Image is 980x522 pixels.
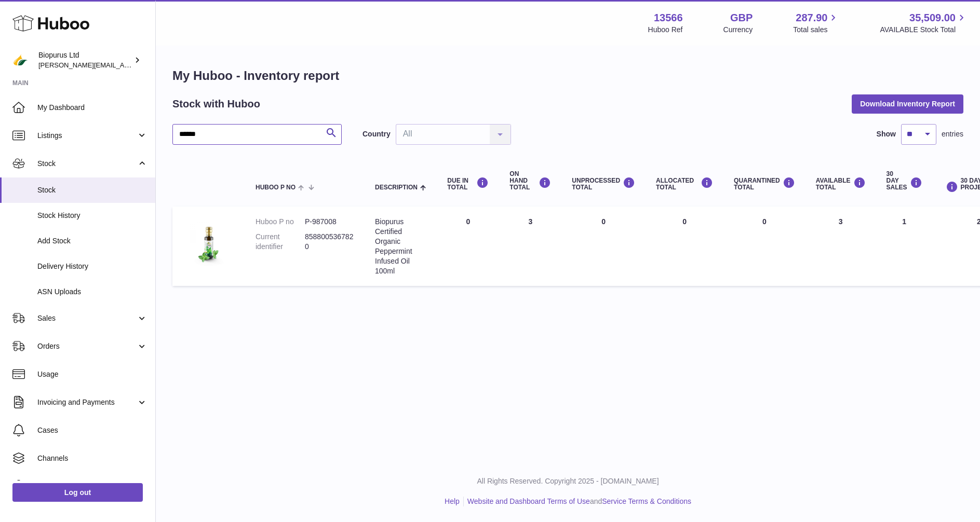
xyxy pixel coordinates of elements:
[852,94,963,113] button: Download Inventory Report
[509,171,551,191] div: ON HAND Total
[734,177,795,191] div: QUARANTINED Total
[256,232,305,252] dt: Current identifier
[164,476,972,486] p: All Rights Reserved. Copyright 2025 - [DOMAIN_NAME]
[464,497,691,506] li: and
[172,67,963,84] h1: My Huboo - Inventory report
[37,341,137,351] span: Orders
[793,11,839,35] a: 287.90 Total sales
[572,177,635,191] div: UNPROCESSED Total
[499,207,561,286] td: 3
[37,103,147,113] span: My Dashboard
[880,25,968,35] span: AVAILABLE Stock Total
[793,25,839,35] span: Total sales
[877,129,896,139] label: Show
[375,184,418,191] span: Description
[37,159,137,169] span: Stock
[37,287,147,297] span: ASN Uploads
[37,236,147,246] span: Add Stock
[37,369,147,379] span: Usage
[37,211,147,221] span: Stock History
[880,11,968,35] a: 35,509.00 AVAILABLE Stock Total
[363,129,391,139] label: Country
[37,313,137,323] span: Sales
[375,217,426,276] div: Biopurus Certified Organic Peppermint Infused Oil 100ml
[12,52,28,68] img: peter@biopurus.co.uk
[305,217,354,227] dd: P-987008
[12,483,143,502] a: Log out
[816,177,866,191] div: AVAILABLE Total
[172,97,260,111] h2: Stock with Huboo
[806,207,876,286] td: 3
[37,262,147,271] span: Delivery History
[602,497,691,505] a: Service Terms & Conditions
[942,129,963,139] span: entries
[183,217,235,269] img: product image
[256,184,296,191] span: Huboo P no
[37,131,137,141] span: Listings
[447,177,489,191] div: DUE IN TOTAL
[887,171,922,191] div: 30 DAY SALES
[256,217,305,227] dt: Huboo P no
[909,11,956,25] span: 35,509.00
[37,397,137,407] span: Invoicing and Payments
[656,177,713,191] div: ALLOCATED Total
[38,50,132,70] div: Biopurus Ltd
[437,207,499,286] td: 0
[445,497,460,505] a: Help
[37,425,147,435] span: Cases
[762,217,767,226] span: 0
[648,25,683,35] div: Huboo Ref
[561,207,646,286] td: 0
[38,61,208,69] span: [PERSON_NAME][EMAIL_ADDRESS][DOMAIN_NAME]
[305,232,354,252] dd: 8588005367820
[796,11,827,25] span: 287.90
[654,11,683,25] strong: 13566
[37,454,147,463] span: Channels
[37,185,147,195] span: Stock
[730,11,753,25] strong: GBP
[876,207,933,286] td: 1
[723,25,753,35] div: Currency
[646,207,723,286] td: 0
[467,497,590,505] a: Website and Dashboard Terms of Use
